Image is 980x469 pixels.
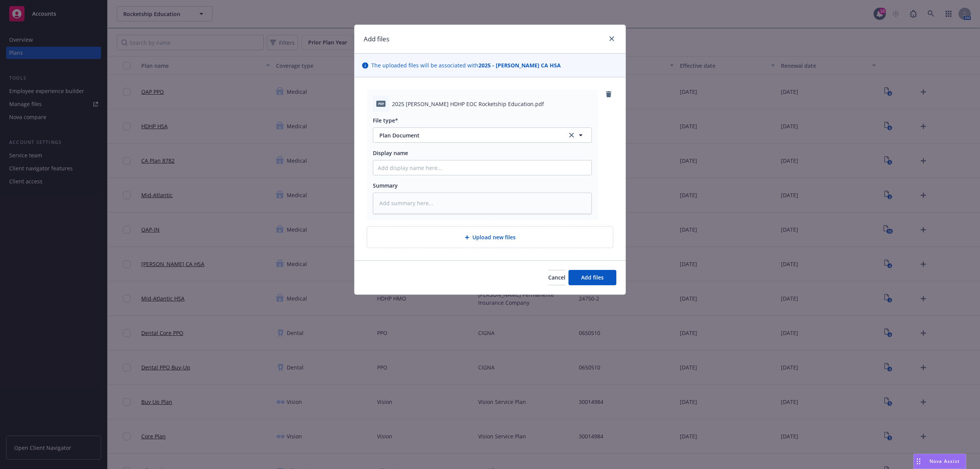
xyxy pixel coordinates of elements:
[607,34,616,43] a: close
[913,454,966,469] button: Nova Assist
[376,101,385,106] span: pdf
[568,270,616,285] button: Add files
[548,274,565,281] span: Cancel
[472,233,516,241] span: Upload new files
[581,274,604,281] span: Add files
[373,149,408,157] span: Display name
[373,182,398,189] span: Summary
[914,454,923,469] div: Drag to move
[364,34,389,44] h1: Add files
[567,131,576,140] a: clear selection
[379,131,557,139] span: Plan Document
[392,100,544,108] span: 2025 [PERSON_NAME] HDHP EOC Rocketship Education.pdf
[367,226,613,248] div: Upload new files
[373,127,592,143] button: Plan Documentclear selection
[604,90,613,99] a: remove
[929,458,960,464] span: Nova Assist
[479,62,561,69] strong: 2025 - [PERSON_NAME] CA HSA
[371,61,561,69] span: The uploaded files will be associated with
[548,270,565,285] button: Cancel
[373,117,398,124] span: File type*
[373,160,591,175] input: Add display name here...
